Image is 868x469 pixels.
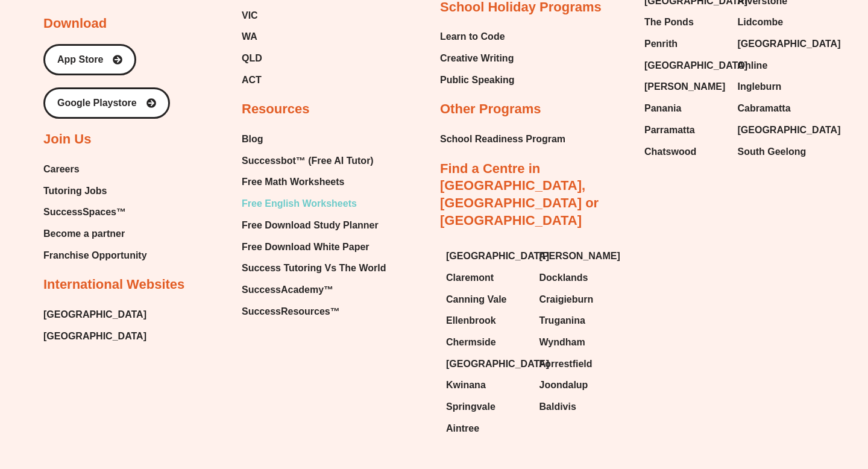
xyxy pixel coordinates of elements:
[43,247,147,265] a: Franchise Opportunity
[539,247,620,265] span: [PERSON_NAME]
[539,312,621,330] a: Truganina
[539,291,594,309] span: Craigieburn
[539,291,621,309] a: Craigieburn
[242,7,258,25] span: VIC
[661,333,868,469] iframe: Chat Widget
[446,355,549,373] span: [GEOGRAPHIC_DATA]
[43,203,147,221] a: SuccessSpaces™
[440,28,505,46] span: Learn to Code
[242,238,386,256] a: Free Download White Paper
[539,247,621,265] a: [PERSON_NAME]
[644,99,726,118] a: Panania
[738,143,807,161] span: South Geelong
[446,333,527,351] a: Chermside
[539,398,621,416] a: Baldivis
[738,121,819,139] a: [GEOGRAPHIC_DATA]
[539,376,588,394] span: Joondalup
[644,35,726,53] a: Penrith
[242,216,386,234] a: Free Download Study Planner
[539,333,585,351] span: Wyndham
[539,355,593,373] span: Forrestfield
[644,121,695,139] span: Parramatta
[644,143,696,161] span: Chatswood
[644,78,725,96] span: [PERSON_NAME]
[242,281,333,299] span: SuccessAcademy™
[242,101,310,118] h2: Resources
[738,121,841,139] span: [GEOGRAPHIC_DATA]
[242,130,263,148] span: Blog
[446,398,495,416] span: Springvale
[738,143,819,161] a: South Geelong
[43,276,184,294] h2: International Websites
[57,98,137,108] span: Google Playstore
[242,303,386,321] a: SuccessResources™
[43,44,136,75] a: App Store
[539,376,621,394] a: Joondalup
[446,376,527,394] a: Kwinana
[440,28,515,46] a: Learn to Code
[43,225,125,243] span: Become a partner
[644,78,726,96] a: [PERSON_NAME]
[43,15,107,33] h2: Download
[242,195,357,213] span: Free English Worksheets
[644,121,726,139] a: Parramatta
[242,71,345,89] a: ACT
[644,57,726,75] a: [GEOGRAPHIC_DATA]
[43,327,146,345] a: [GEOGRAPHIC_DATA]
[539,355,621,373] a: Forrestfield
[43,131,91,148] h2: Join Us
[242,259,386,277] span: Success Tutoring Vs The World
[43,160,147,178] a: Careers
[242,7,345,25] a: VIC
[539,312,585,330] span: Truganina
[738,78,819,96] a: Ingleburn
[440,101,541,118] h2: Other Programs
[539,333,621,351] a: Wyndham
[446,333,496,351] span: Chermside
[242,238,370,256] span: Free Download White Paper
[446,291,506,309] span: Canning Vale
[644,13,726,31] a: The Ponds
[242,281,386,299] a: SuccessAcademy™
[738,99,791,118] span: Cabramatta
[242,173,344,191] span: Free Math Worksheets
[738,13,819,31] a: Lidcombe
[242,49,262,68] span: QLD
[57,55,103,65] span: App Store
[43,306,146,324] span: [GEOGRAPHIC_DATA]
[440,130,565,148] a: School Readiness Program
[446,247,549,265] span: [GEOGRAPHIC_DATA]
[43,160,80,178] span: Careers
[242,49,345,68] a: QLD
[446,247,527,265] a: [GEOGRAPHIC_DATA]
[446,376,486,394] span: Kwinana
[242,152,386,170] a: Successbot™ (Free AI Tutor)
[440,49,514,68] span: Creative Writing
[738,78,782,96] span: Ingleburn
[440,161,599,228] a: Find a Centre in [GEOGRAPHIC_DATA], [GEOGRAPHIC_DATA] or [GEOGRAPHIC_DATA]
[43,182,147,200] a: Tutoring Jobs
[440,71,515,89] a: Public Speaking
[738,57,819,75] a: Online
[242,173,386,191] a: Free Math Worksheets
[539,269,588,287] span: Docklands
[539,398,576,416] span: Baldivis
[43,203,126,221] span: SuccessSpaces™
[446,398,527,416] a: Springvale
[738,57,768,75] span: Online
[242,28,345,46] a: WA
[446,312,527,330] a: Ellenbrook
[644,143,726,161] a: Chatswood
[43,225,147,243] a: Become a partner
[446,312,496,330] span: Ellenbrook
[446,420,479,438] span: Aintree
[242,216,379,234] span: Free Download Study Planner
[446,269,527,287] a: Claremont
[644,13,694,31] span: The Ponds
[644,35,678,53] span: Penrith
[242,130,386,148] a: Blog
